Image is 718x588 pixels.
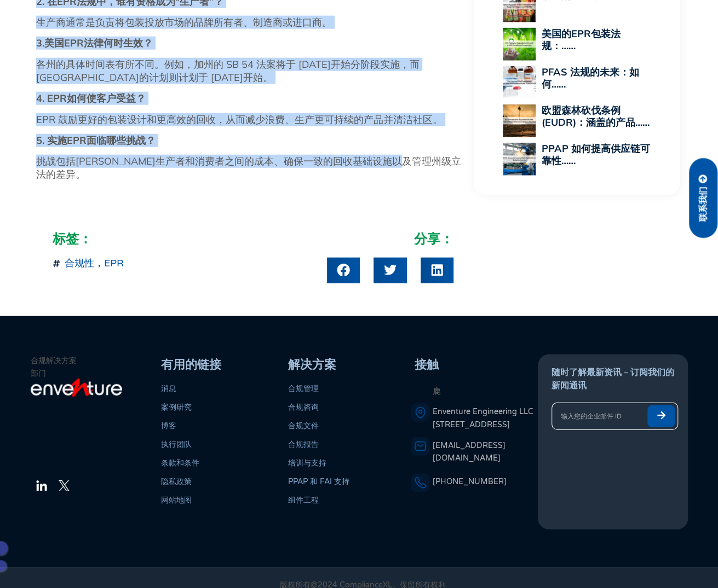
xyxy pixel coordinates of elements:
font: 合规解决方案 [31,356,77,365]
a: 案例研究 [161,403,192,412]
img: 表示位置的图钉图标 [411,403,430,422]
font: 各州的具体时间表有所不同。例如，加州的 SB 54 法案将于 [DATE]开始分阶段实施，而[GEOGRAPHIC_DATA]的计划则计划于 [DATE]开始。 [36,58,420,84]
a: PPAP 和 FAI 支持 [288,477,349,486]
div: 在 Twitter 上分享 [374,258,406,283]
a: Enventure Engineering LLC[STREET_ADDRESS] [433,405,533,430]
div: 在 Facebook 上分享 [327,258,360,283]
font: 鹿 [433,386,440,396]
a: 合规性 [65,257,94,269]
a: 美国的EPR包装法规：…… [541,27,620,52]
div: 在 LinkedIn 上分享 [421,258,453,283]
a: 合规咨询 [288,403,319,412]
img: Twitter 徽标 [59,480,70,491]
img: PFAS法规的未来：2025年将如何重塑全球供应链 [503,66,536,99]
a: 条款和条件 [161,458,199,468]
font: 解决方案 [288,357,336,372]
font: 标签： [53,230,92,247]
font: ， [94,257,104,269]
img: 美国EPR包装法规：2025年合规展望 [503,28,536,61]
a: 隐私政策 [161,477,192,486]
a: 博客 [161,421,176,430]
img: 代表电话号码的电话图标 [411,473,430,492]
font: 3.美国EPR法律何时生效？ [36,37,153,49]
img: 代表电子邮件的信封 [411,437,430,456]
a: 网站地图 [161,496,192,505]
font: 分享： [414,230,453,247]
a: [EMAIL_ADDRESS][DOMAIN_NAME] [433,441,506,463]
font: 生产商通常是负责将包装投放市场的品牌所有者、制造商或进口商。 [36,16,332,28]
font: Enventure Engineering LLC [433,407,533,416]
a: 合规管理 [288,384,319,393]
a: 欧盟森林砍伐条例 (EUDR)：涵盖的产品…… [541,104,649,129]
font: 有用的链接 [161,357,221,372]
font: 5. 实施EPR面临哪些挑战？ [36,134,156,147]
img: LinkedIn 徽标 [35,479,48,492]
font: 随时了解最新资讯 – 订阅我们的新闻通讯 [552,366,674,391]
font: 接触 [415,357,439,372]
img: enventure-light-logo_s [31,377,122,398]
img: 欧盟森林砍伐条例 (EUDR)：涵盖的产品和合规要点 [503,104,536,137]
a: PFAS 法规的未来：如何…… [541,66,639,90]
font: 联系我们 [697,187,708,222]
a: 执行团队 [161,440,192,449]
font: EPR 鼓励更好的包装设计和更高效的回收，从而减少浪费、生产更可持续的产品并清洁社区。 [36,113,443,126]
a: 组件工程 [288,496,319,505]
a: 培训与支持 [288,458,326,468]
img: PPAP 如何提高全球各行业供应链的可靠性 [503,143,536,176]
font: 4. EPR如何使客户受益？ [36,92,146,104]
font: [STREET_ADDRESS] [433,420,510,429]
a: 消息 [161,384,176,393]
a: 联系我们 [689,158,717,238]
font: 部门 [31,369,46,378]
font: 挑战包括[PERSON_NAME]生产者和消费者之间的成本、确保一致的回收基础设施以及管理州级立法的差异。 [36,155,461,181]
a: [PHONE_NUMBER] [433,477,507,486]
a: 合规文件 [288,421,319,430]
a: 合规报告 [288,440,319,449]
a: PPAP 如何提高供应链可靠性…… [541,142,650,167]
a: EPR [104,257,124,269]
